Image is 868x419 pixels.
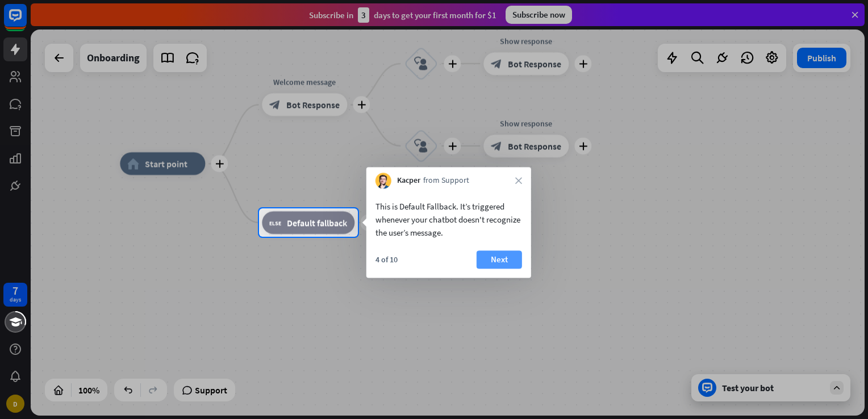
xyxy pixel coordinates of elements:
span: Default fallback [287,217,347,228]
span: from Support [423,175,469,187]
button: Open LiveChat chat widget [9,5,43,39]
div: This is Default Fallback. It’s triggered whenever your chatbot doesn't recognize the user’s message. [375,200,522,239]
div: 4 of 10 [375,254,398,265]
span: Kacper [397,175,420,187]
i: block_fallback [269,217,281,228]
i: close [515,177,522,184]
button: Next [477,250,522,269]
